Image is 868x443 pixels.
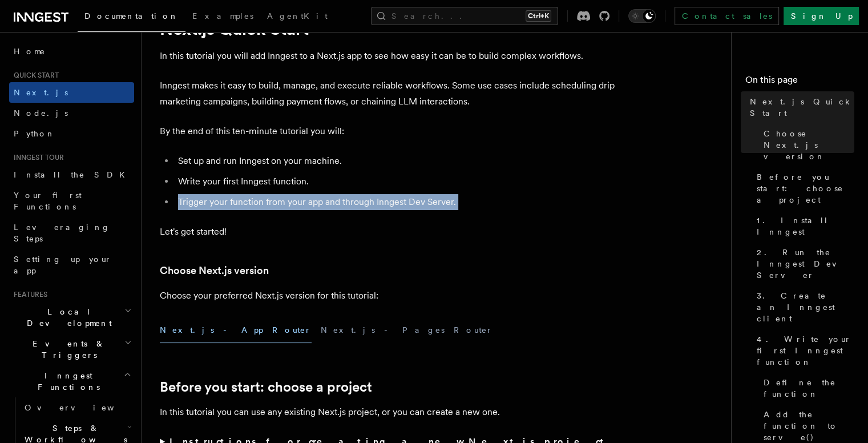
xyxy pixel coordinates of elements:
[25,403,142,412] span: Overview
[757,247,854,281] span: 2. Run the Inngest Dev Server
[757,215,854,237] span: 1. Install Inngest
[9,185,134,217] a: Your first Functions
[14,170,132,179] span: Install the SDK
[526,10,551,22] kbd: Ctrl+K
[9,365,134,397] button: Inngest Functions
[750,96,854,119] span: Next.js Quick Start
[321,317,493,343] button: Next.js - Pages Router
[9,71,59,80] span: Quick start
[267,11,328,21] span: AgentKit
[175,153,616,169] li: Set up and run Inngest on your machine.
[9,290,47,299] span: Features
[14,88,68,97] span: Next.js
[628,9,656,23] button: Toggle dark mode
[9,249,134,281] a: Setting up your app
[14,191,82,211] span: Your first Functions
[752,285,854,329] a: 3. Create an Inngest client
[752,329,854,372] a: 4. Write your first Inngest function
[371,7,558,25] button: Search...Ctrl+K
[759,372,854,404] a: Define the function
[9,164,134,185] a: Install the SDK
[745,73,854,91] h4: On this page
[160,48,616,64] p: In this tutorial you will add Inngest to a Next.js app to see how easy it can be to build complex...
[260,3,334,31] a: AgentKit
[160,224,616,240] p: Let's get started!
[160,379,372,395] a: Before you start: choose a project
[752,210,854,242] a: 1. Install Inngest
[160,317,312,343] button: Next.js - App Router
[9,153,64,162] span: Inngest tour
[192,11,253,21] span: Examples
[14,129,55,138] span: Python
[185,3,260,31] a: Examples
[9,217,134,249] a: Leveraging Steps
[175,194,616,210] li: Trigger your function from your app and through Inngest Dev Server.
[752,167,854,210] a: Before you start: choose a project
[9,301,134,333] button: Local Development
[175,174,616,190] li: Write your first Inngest function.
[160,288,616,304] p: Choose your preferred Next.js version for this tutorial:
[9,82,134,103] a: Next.js
[757,171,854,206] span: Before you start: choose a project
[784,7,859,25] a: Sign Up
[160,123,616,139] p: By the end of this ten-minute tutorial you will:
[160,78,616,110] p: Inngest makes it easy to build, manage, and execute reliable workflows. Some use cases include sc...
[9,306,124,329] span: Local Development
[9,370,123,393] span: Inngest Functions
[9,333,134,365] button: Events & Triggers
[84,11,179,21] span: Documentation
[14,108,68,118] span: Node.js
[764,409,854,443] span: Add the function to serve()
[759,123,854,167] a: Choose Next.js version
[745,91,854,123] a: Next.js Quick Start
[764,128,854,162] span: Choose Next.js version
[160,404,616,420] p: In this tutorial you can use any existing Next.js project, or you can create a new one.
[14,223,110,243] span: Leveraging Steps
[675,7,779,25] a: Contact sales
[9,123,134,144] a: Python
[9,103,134,123] a: Node.js
[752,242,854,285] a: 2. Run the Inngest Dev Server
[20,397,134,418] a: Overview
[764,377,854,400] span: Define the function
[14,255,112,275] span: Setting up your app
[14,46,46,57] span: Home
[757,333,854,368] span: 4. Write your first Inngest function
[9,41,134,62] a: Home
[757,290,854,324] span: 3. Create an Inngest client
[9,338,124,361] span: Events & Triggers
[160,263,269,279] a: Choose Next.js version
[78,3,185,32] a: Documentation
